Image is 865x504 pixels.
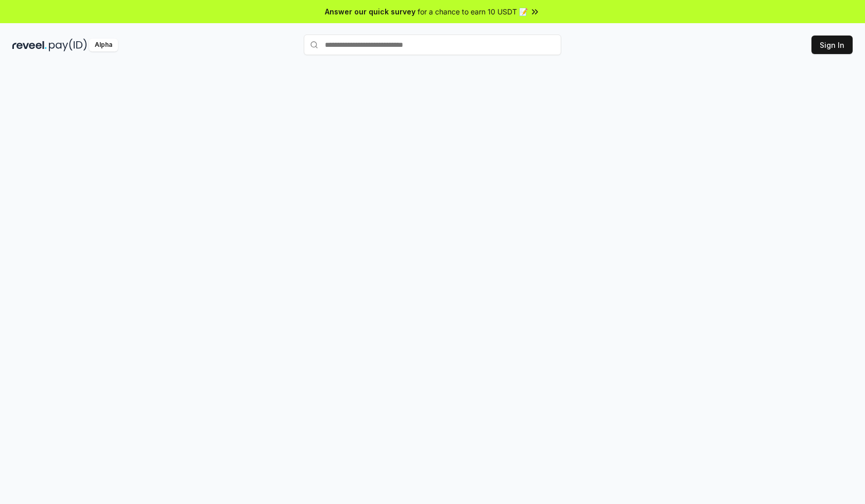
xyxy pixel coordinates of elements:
[418,6,528,17] span: for a chance to earn 10 USDT 📝
[811,36,853,54] button: Sign In
[49,39,87,51] img: pay_id
[325,6,416,17] span: Answer our quick survey
[12,39,47,51] img: reveel_dark
[89,39,118,51] div: Alpha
